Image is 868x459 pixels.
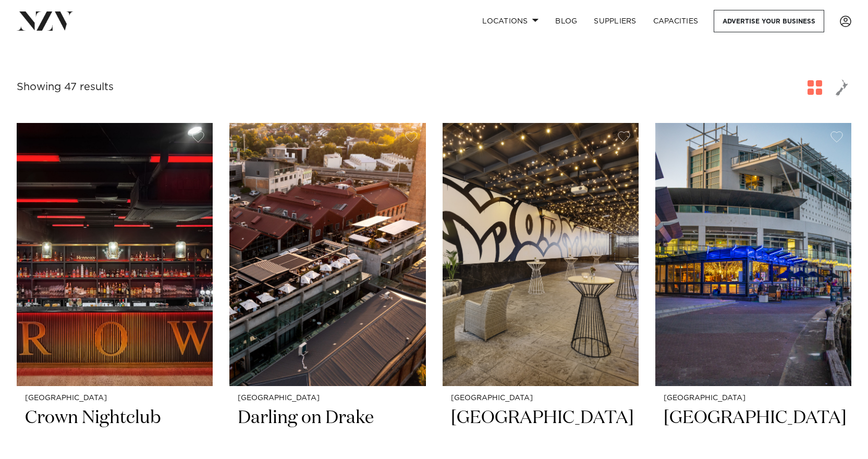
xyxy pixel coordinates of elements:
a: Advertise your business [714,10,824,32]
a: Locations [474,10,547,32]
small: [GEOGRAPHIC_DATA] [238,394,417,402]
a: SUPPLIERS [585,10,644,32]
small: [GEOGRAPHIC_DATA] [25,394,204,402]
small: [GEOGRAPHIC_DATA] [451,394,630,402]
a: BLOG [547,10,585,32]
img: Aerial view of Darling on Drake [229,123,425,386]
img: nzv-logo.png [17,11,74,30]
div: Showing 47 results [17,79,114,95]
a: Capacities [645,10,707,32]
small: [GEOGRAPHIC_DATA] [664,394,843,402]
